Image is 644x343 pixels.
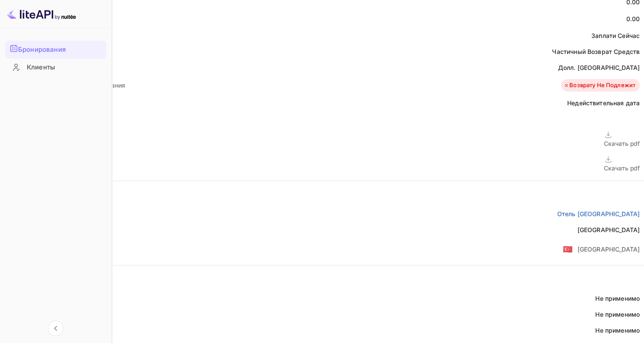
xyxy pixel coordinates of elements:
[48,321,63,336] button: Свернуть навигацию
[604,140,640,147] ya-tr-span: Скачать pdf
[577,226,640,233] ya-tr-span: [GEOGRAPHIC_DATA]
[7,7,76,21] img: Логотип LiteAPI
[557,210,640,217] ya-tr-span: Отель [GEOGRAPHIC_DATA]
[557,209,640,218] a: Отель [GEOGRAPHIC_DATA]
[5,59,106,76] div: Клиенты
[595,326,640,335] div: Не применимо
[591,32,640,39] ya-tr-span: Заплати Сейчас
[595,310,640,319] div: Не применимо
[595,295,640,302] ya-tr-span: Не применимо
[5,41,106,59] div: Бронирования
[577,245,640,253] ya-tr-span: [GEOGRAPHIC_DATA]
[563,241,573,257] span: США
[5,59,106,75] a: Клиенты
[18,45,66,55] ya-tr-span: Бронирования
[604,164,640,172] ya-tr-span: Скачать pdf
[569,81,635,90] ya-tr-span: Возврату не подлежит
[626,14,640,23] div: 0.00
[27,63,55,72] ya-tr-span: Клиенты
[558,64,640,71] ya-tr-span: Долл. [GEOGRAPHIC_DATA]
[567,99,640,107] ya-tr-span: Недействительная дата
[563,244,573,254] ya-tr-span: 🇹🇷
[552,48,640,55] ya-tr-span: Частичный Возврат Средств
[5,41,106,58] a: Бронирования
